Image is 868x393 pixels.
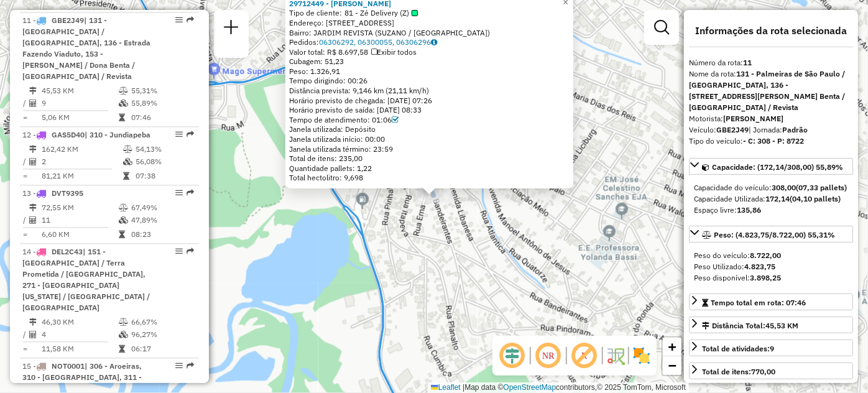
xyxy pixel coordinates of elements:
td: 07:46 [131,111,193,124]
em: Rota exportada [187,16,194,24]
td: / [22,328,29,341]
td: 11,58 KM [41,343,118,355]
span: | 310 - Jundiapeba [85,130,150,139]
span: Capacidade: (172,14/308,00) 55,89% [712,162,843,172]
em: Opções [175,16,183,24]
i: % de utilização do peso [119,87,128,95]
strong: - C: 308 - P: 8722 [743,136,804,146]
div: Capacidade: (172,14/308,00) 55,89% [689,177,853,221]
span: Tempo total em rota: 07:46 [711,298,806,307]
span: Exibir rótulo [570,341,599,371]
strong: (07,33 pallets) [796,183,847,192]
span: Exibir todos [371,47,417,57]
div: Tipo de cliente: [289,8,570,18]
a: Total de itens:770,00 [689,363,853,379]
div: Espaço livre: [694,205,848,216]
span: 14 - [22,247,150,312]
a: Peso: (4.823,75/8.722,00) 55,31% [689,226,853,243]
div: Número da rota: [689,57,853,68]
i: % de utilização da cubagem [119,216,128,224]
span: | [463,383,464,392]
em: Rota exportada [187,189,194,196]
i: Total de Atividades [29,158,37,165]
div: Motorista: [689,113,853,124]
i: Distância Total [29,204,37,211]
td: 07:38 [135,170,194,182]
span: DEL2C43 [52,247,83,256]
td: 9 [41,97,118,109]
i: Tempo total em rota [123,172,129,180]
div: Horário previsto de saída: [DATE] 08:33 [289,105,570,115]
i: % de utilização do peso [119,318,128,326]
a: Nova sessão e pesquisa [219,15,244,43]
i: % de utilização da cubagem [119,331,128,338]
h4: Informações da rota selecionada [689,25,853,37]
td: 47,89% [131,214,193,226]
span: Peso: (4.823,75/8.722,00) 55,31% [714,230,835,239]
strong: 8.722,00 [750,251,781,260]
strong: GBE2J49 [716,125,749,134]
div: Janela utilizada término: 23:59 [289,144,570,154]
i: % de utilização do peso [123,146,132,153]
i: Distância Total [29,146,37,153]
a: Distância Total:45,53 KM [689,317,853,333]
span: Ocultar deslocamento [497,341,527,371]
a: Total de atividades:9 [689,340,853,356]
span: | 151 - [GEOGRAPHIC_DATA] / Terra Prometida / [GEOGRAPHIC_DATA], 271 - [GEOGRAPHIC_DATA][US_STATE... [22,247,150,312]
strong: 3.898,25 [750,273,781,282]
img: Fluxo de ruas [606,346,626,366]
strong: 308,00 [772,183,796,192]
td: 67,49% [131,201,193,214]
td: 162,42 KM [41,143,122,155]
td: / [22,97,29,109]
div: Distância Total: [702,320,798,331]
span: 12 - [22,130,150,139]
td: = [22,111,29,124]
em: Rota exportada [187,362,194,369]
div: Peso Utilizado: [694,261,848,272]
strong: 172,14 [765,194,790,203]
em: Opções [175,362,183,369]
a: Com service time [392,115,399,124]
strong: [PERSON_NAME] [723,114,783,123]
i: Observações [431,39,437,46]
strong: 131 - Palmeiras de São Paulo / [GEOGRAPHIC_DATA], 136 - [STREET_ADDRESS][PERSON_NAME] Benta / [GE... [689,69,845,112]
td: 55,31% [131,85,193,97]
td: = [22,343,29,355]
td: 46,30 KM [41,316,118,328]
td: / [22,155,29,168]
td: 55,89% [131,97,193,109]
td: 72,55 KM [41,201,118,214]
div: Capacidade Utilizada: [694,193,848,205]
strong: 9 [770,344,774,353]
div: Map data © contributors,© 2025 TomTom, Microsoft [428,382,689,393]
span: Peso: 1.326,91 [289,67,340,76]
td: 54,13% [135,143,194,155]
div: Total de itens: [702,366,775,377]
div: Horário previsto de chegada: [DATE] 07:26 [289,96,570,106]
td: 08:23 [131,228,193,241]
span: | 131 - [GEOGRAPHIC_DATA] / [GEOGRAPHIC_DATA], 136 - Estrada Fazendo Viaduto, 153 - [PERSON_NAME]... [22,16,150,81]
span: + [668,339,676,354]
div: Bairro: JARDIM REVISTA (SUZANO / [GEOGRAPHIC_DATA]) [289,28,570,38]
div: Valor total: R$ 8.697,58 [289,47,570,57]
strong: Padrão [782,125,808,134]
strong: 11 [743,58,752,67]
div: Total de itens: 235,00 [289,154,570,164]
i: % de utilização da cubagem [119,99,128,107]
i: Distância Total [29,318,37,326]
a: 06306292, 06300055, 06306296 [319,37,437,47]
td: 66,67% [131,316,193,328]
strong: (04,10 pallets) [790,194,841,203]
i: Total de Atividades [29,216,37,224]
div: Veículo: [689,124,853,136]
div: Pedidos: [289,37,570,47]
span: GBE2J49 [52,16,84,25]
span: NOT0001 [52,361,85,371]
strong: 770,00 [751,367,775,376]
span: Cubagem: 51,23 [289,57,344,66]
td: 56,08% [135,155,194,168]
i: Tempo total em rota [119,231,125,238]
td: 5,06 KM [41,111,118,124]
span: GAS5D40 [52,130,85,139]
